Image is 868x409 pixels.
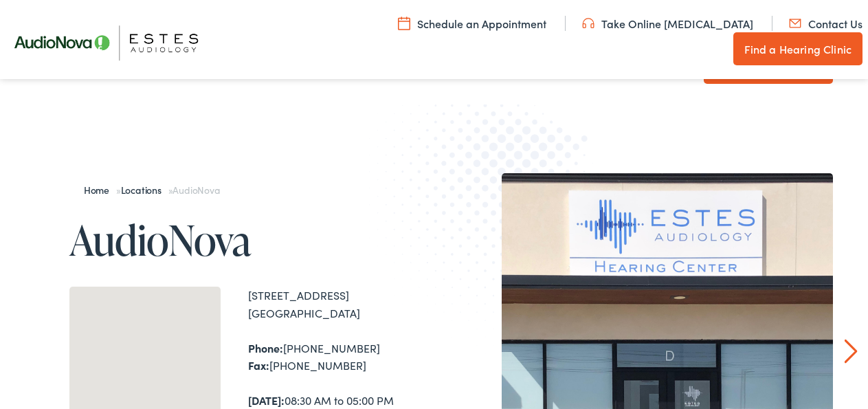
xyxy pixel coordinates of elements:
[84,183,116,197] a: Home
[582,16,753,31] a: Take Online [MEDICAL_DATA]
[84,183,220,197] span: » »
[69,217,434,263] h1: AudioNova
[248,393,285,408] strong: [DATE]:
[248,287,434,322] div: [STREET_ADDRESS] [GEOGRAPHIC_DATA]
[248,340,283,355] strong: Phone:
[248,340,434,375] div: [PHONE_NUMBER] [PHONE_NUMBER]
[733,32,863,65] a: Find a Hearing Clinic
[173,183,219,197] span: AudioNova
[789,16,863,31] a: Contact Us
[789,16,801,31] img: utility icon
[398,16,410,31] img: utility icon
[398,16,546,31] a: Schedule an Appointment
[845,339,858,364] a: Next
[121,183,168,197] a: Locations
[248,357,269,373] strong: Fax:
[582,16,594,31] img: utility icon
